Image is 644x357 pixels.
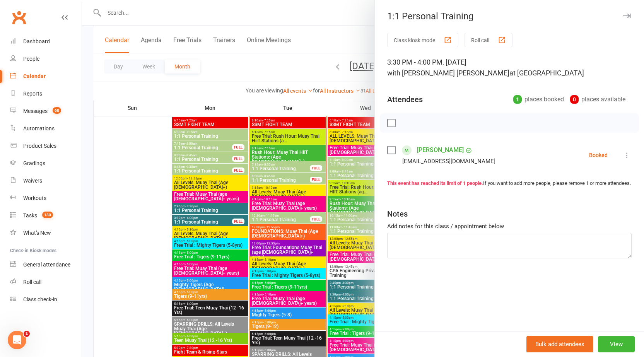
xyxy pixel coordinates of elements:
[9,8,29,27] a: Clubworx
[387,94,423,105] div: Attendees
[387,208,408,219] div: Notes
[23,38,50,44] div: Dashboard
[509,69,584,77] span: at [GEOGRAPHIC_DATA]
[23,108,48,114] div: Messages
[10,50,82,68] a: People
[10,273,82,291] a: Roll call
[53,107,61,114] span: 68
[10,291,82,308] a: Class kiosk mode
[387,180,483,186] strong: This event has reached its limit of 1 people.
[23,91,42,97] div: Reports
[387,179,632,188] div: If you want to add more people, please remove 1 or more attendees.
[387,69,509,77] span: with [PERSON_NAME] [PERSON_NAME]
[23,296,57,302] div: Class check-in
[598,336,635,352] button: View
[387,222,632,231] div: Add notes for this class / appointment below
[375,11,644,22] div: 1:1 Personal Training
[402,156,495,166] div: [EMAIL_ADDRESS][DOMAIN_NAME]
[24,331,30,337] span: 1
[23,73,46,79] div: Calendar
[23,261,70,268] div: General attendance
[23,279,41,285] div: Roll call
[10,137,82,155] a: Product Sales
[10,33,82,50] a: Dashboard
[23,56,39,62] div: People
[23,230,51,236] div: What's New
[10,68,82,85] a: Calendar
[10,224,82,242] a: What's New
[23,212,37,219] div: Tasks
[23,125,55,132] div: Automations
[10,190,82,207] a: Workouts
[23,195,46,201] div: Workouts
[23,178,42,184] div: Waivers
[589,152,608,158] div: Booked
[570,94,625,105] div: places available
[10,120,82,137] a: Automations
[10,256,82,273] a: General attendance kiosk mode
[513,94,564,105] div: places booked
[10,85,82,102] a: Reports
[42,212,53,218] span: 130
[23,160,45,166] div: Gradings
[465,33,512,47] button: Roll call
[23,143,56,149] div: Product Sales
[570,95,579,104] div: 0
[526,336,593,352] button: Bulk add attendees
[8,331,26,349] iframe: Intercom live chat
[10,207,82,224] a: Tasks 130
[513,95,522,104] div: 1
[10,102,82,120] a: Messages 68
[10,172,82,190] a: Waivers
[417,144,464,156] a: [PERSON_NAME]
[387,33,458,47] button: Class kiosk mode
[387,57,632,79] div: 3:30 PM - 4:00 PM, [DATE]
[10,155,82,172] a: Gradings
